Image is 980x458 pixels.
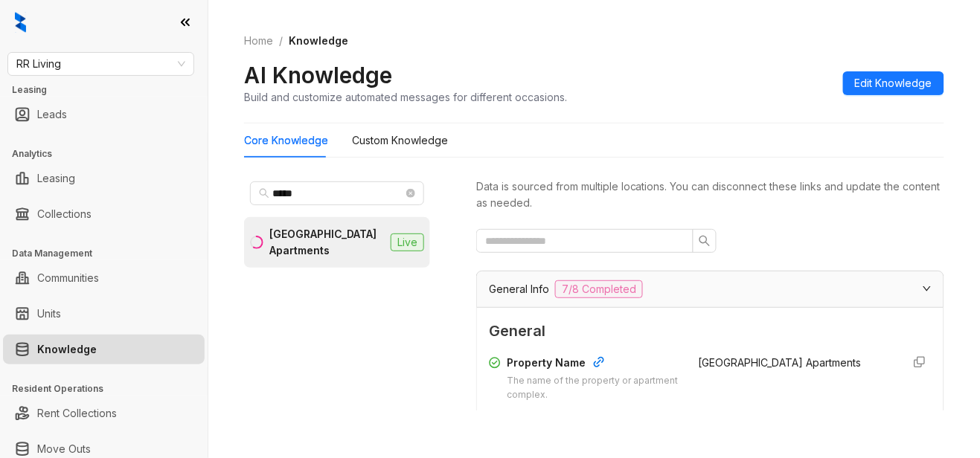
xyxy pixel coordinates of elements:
div: Build and customize automated messages for different occasions. [244,89,567,105]
span: General [489,320,932,343]
span: Edit Knowledge [855,75,932,91]
img: logo [15,12,26,33]
li: Leasing [3,164,205,193]
button: Edit Knowledge [843,71,944,95]
div: [GEOGRAPHIC_DATA] Apartments [269,226,385,259]
span: General Info [489,281,549,297]
li: Rent Collections [3,399,205,428]
li: Knowledge [3,335,205,364]
span: search [699,235,711,247]
li: Leads [3,100,205,129]
a: Knowledge [37,335,97,364]
a: Communities [37,263,99,293]
div: General Info7/8 Completed [477,271,944,307]
li: Units [3,299,205,329]
span: expanded [923,284,932,293]
div: Core Knowledge [244,132,328,149]
li: Collections [3,199,205,229]
a: Leads [37,100,67,129]
span: close-circle [406,189,415,198]
a: Home [241,33,276,49]
span: [GEOGRAPHIC_DATA] Apartments [699,356,862,369]
div: Data is sourced from multiple locations. You can disconnect these links and update the content as... [476,178,944,211]
div: The name of the property or apartment complex. [507,374,680,402]
h3: Resident Operations [12,382,208,396]
span: RR Living [16,53,185,75]
span: Knowledge [289,34,348,47]
a: Rent Collections [37,399,117,428]
a: Units [37,299,61,329]
h3: Leasing [12,83,208,97]
span: search [259,188,269,199]
div: Custom Knowledge [352,132,448,149]
li: / [279,33,283,49]
span: Live [391,233,424,251]
div: Property Name [507,355,680,374]
h3: Analytics [12,147,208,161]
a: Collections [37,199,92,229]
a: Leasing [37,164,75,193]
span: 7/8 Completed [555,280,643,298]
h2: AI Knowledge [244,61,392,89]
h3: Data Management [12,247,208,260]
li: Communities [3,263,205,293]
